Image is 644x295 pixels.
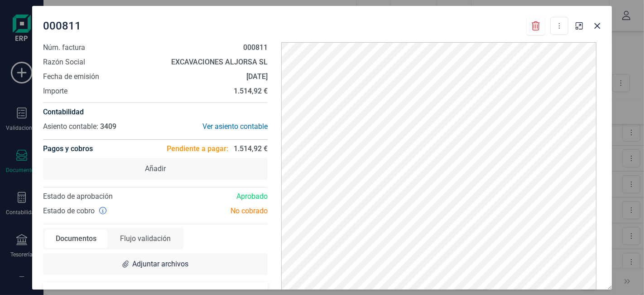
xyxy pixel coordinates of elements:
span: 000811 [43,19,81,33]
div: Aprobado [155,191,274,202]
span: Razón Social [43,57,85,68]
span: Estado de aprobación [43,192,113,201]
span: Estado de cobro [43,206,95,216]
h4: Contabilidad [43,107,268,118]
span: Pendiente a pagar: [167,143,228,154]
strong: EXCAVACIONES ALJORSA SL [171,58,268,66]
span: Adjuntar archivos [132,259,188,270]
span: Fecha de emisión [43,71,99,82]
div: Flujo validación [109,230,182,248]
span: Núm. factura [43,42,85,53]
div: No cobrado [155,206,274,216]
div: Ver asiento contable [155,121,268,132]
span: Importe [43,86,67,97]
h4: Pagos y cobros [43,140,93,158]
strong: 1.514,92 € [234,87,268,95]
span: Añadir [145,163,166,174]
div: Adjuntar archivos [43,253,268,275]
div: Documentos [45,230,107,248]
span: 3409 [100,122,116,131]
strong: [DATE] [246,72,268,81]
span: Asiento contable: [43,122,98,131]
span: 1.514,92 € [234,143,268,154]
strong: 000811 [243,43,268,52]
button: Close [590,19,605,33]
